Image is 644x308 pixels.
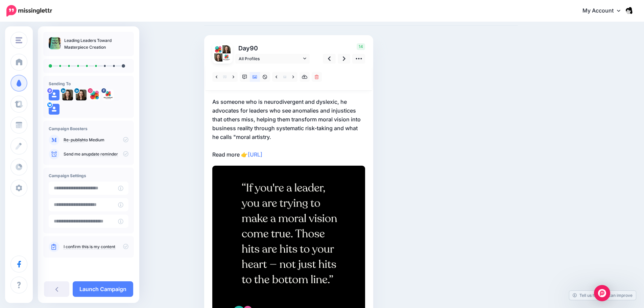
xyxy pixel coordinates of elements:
a: update reminder [86,151,118,157]
img: 291631333_464809612316939_1702899811763182457_n-bsa127698.png [222,53,231,62]
img: Missinglettr [6,5,52,17]
a: All Profiles [235,54,310,64]
img: 866d0c8bcb0918aaec06d6697fd1cfb7_thumb.jpg [49,37,61,49]
h4: Campaign Boosters [49,126,128,131]
p: to Medium [64,137,128,143]
span: All Profiles [239,55,302,62]
img: user_default_image.png [49,90,59,100]
img: 291631333_464809612316939_1702899811763182457_n-bsa127698.png [103,90,114,100]
img: 162079404_238686777936684_4336106398136497484_n-bsa127696.jpg [89,90,100,100]
img: 162079404_238686777936684_4336106398136497484_n-bsa127696.jpg [214,45,222,53]
a: [URL] [248,151,262,158]
p: As someone who is neurodivergent and dyslexic, he advocates for leaders who see anomalies and inj... [212,97,365,159]
a: My Account [576,3,634,19]
p: Day [235,43,311,53]
img: 1747708894787-72000.png [222,45,231,53]
a: Re-publish [64,137,84,143]
span: 14 [357,43,365,50]
p: Leading Leaders Toward Masterpiece Creation [64,37,128,51]
img: 1747708894787-72000.png [76,90,87,100]
span: 90 [250,45,258,52]
a: Tell us how we can improve [569,291,636,300]
img: 1747708894787-72000.png [214,53,222,62]
h4: Sending To [49,81,128,86]
img: user_default_image.png [49,104,59,115]
img: 1747708894787-72000.png [62,90,73,100]
a: I confirm this is my content [64,244,115,250]
img: menu.png [16,37,22,43]
h4: Campaign Settings [49,173,128,178]
div: Open Intercom Messenger [594,285,610,301]
p: Send me an [64,151,128,157]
